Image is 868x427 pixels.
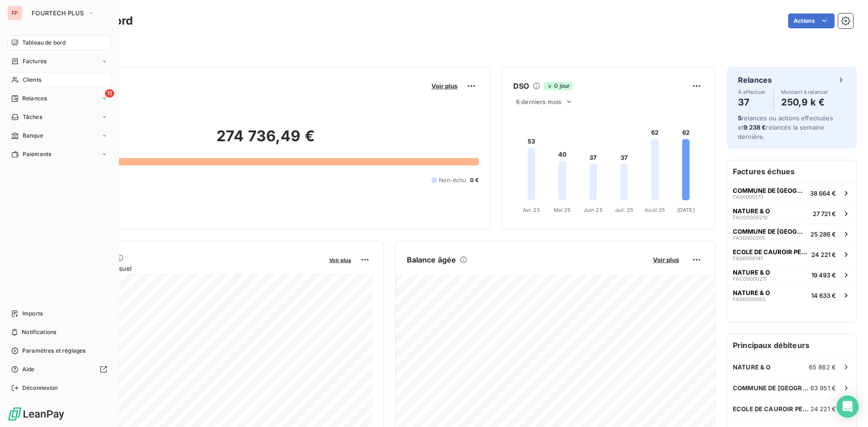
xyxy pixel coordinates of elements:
span: Tâches [23,113,42,121]
button: NATURE & OFAC0000021119 493 € [727,264,856,285]
span: 24 221 € [810,405,836,413]
button: Voir plus [650,256,682,264]
span: FOURTECH PLUS [32,9,84,17]
span: 19 493 € [811,271,836,279]
span: COMMUNE DE [GEOGRAPHIC_DATA]- [733,384,810,392]
span: Voir plus [431,82,457,90]
span: NATURE & O [733,289,770,296]
span: 11 [105,89,114,98]
div: Open Intercom Messenger [836,395,859,418]
span: Chiffre d'affaires mensuel [52,263,323,273]
span: Imports [22,309,43,318]
h4: 37 [738,95,766,110]
tspan: Mai 25 [554,207,571,213]
h2: 274 736,49 € [52,127,479,155]
tspan: Avr. 25 [523,207,540,213]
a: Aide [7,362,111,377]
span: Factures [23,57,46,66]
span: 65 862 € [809,363,836,371]
span: 25 286 € [810,230,836,238]
tspan: [DATE] [677,207,695,213]
span: 38 664 € [810,190,836,197]
span: 63 951 € [810,384,836,392]
span: ECOLE DE CAUROIR PERENN [733,405,810,413]
span: FAC00000210 [733,215,768,220]
button: Voir plus [326,256,354,264]
span: Notifications [22,328,56,336]
span: 0 jour [544,82,573,90]
span: Clients [23,76,41,84]
span: 5 [738,114,742,122]
span: 6 derniers mois [516,98,561,105]
span: Relances [22,94,47,103]
button: Voir plus [429,82,460,90]
span: COMMUNE DE [GEOGRAPHIC_DATA]- [733,187,806,194]
h6: Principaux débiteurs [727,334,856,356]
div: FP [7,6,22,20]
span: FAC00000211 [733,276,766,282]
span: relances ou actions effectuées et relancés la semaine dernière. [738,114,833,140]
button: COMMUNE DE [GEOGRAPHIC_DATA]-FA0000017338 664 € [727,183,856,203]
span: 24 221 € [811,251,836,258]
span: Déconnexion [22,384,58,392]
h6: Relances [738,74,772,85]
tspan: Juil. 25 [615,207,633,213]
span: FA00000083 [733,296,765,302]
span: Banque [23,131,43,140]
button: COMMUNE DE [GEOGRAPHIC_DATA]-FA0000026525 286 € [727,223,856,244]
h4: 250,9 k € [781,95,829,110]
h6: DSO [513,80,529,92]
span: NATURE & O [733,207,770,215]
span: Aide [22,365,35,374]
span: FA00000265 [733,235,765,241]
tspan: Août 25 [645,207,665,213]
span: ECOLE DE CAUROIR PERENN [733,248,808,256]
span: COMMUNE DE [GEOGRAPHIC_DATA]- [733,228,807,235]
span: 0 € [470,176,479,184]
span: À effectuer [738,89,766,95]
h6: Factures échues [727,160,856,183]
span: FA00000141 [733,256,763,261]
span: FA00000173 [733,194,764,200]
span: NATURE & O [733,363,771,371]
span: Paiements [23,150,51,158]
span: Voir plus [653,256,679,263]
tspan: Juin 25 [584,207,603,213]
button: NATURE & OFA0000008314 633 € [727,285,856,305]
h6: Balance âgée [407,254,457,265]
button: ECOLE DE CAUROIR PERENNFA0000014124 221 € [727,244,856,264]
img: Logo LeanPay [7,407,65,421]
span: 9 238 € [744,124,766,131]
span: Voir plus [329,257,351,263]
span: NATURE & O [733,269,770,276]
span: Paramètres et réglages [22,347,85,355]
button: Actions [788,13,835,28]
span: 27 721 € [813,210,836,217]
button: NATURE & OFAC0000021027 721 € [727,203,856,223]
span: 14 633 € [811,292,836,299]
span: Tableau de bord [22,39,65,47]
span: Montant à relancer [781,89,829,95]
span: Non-échu [439,176,466,184]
